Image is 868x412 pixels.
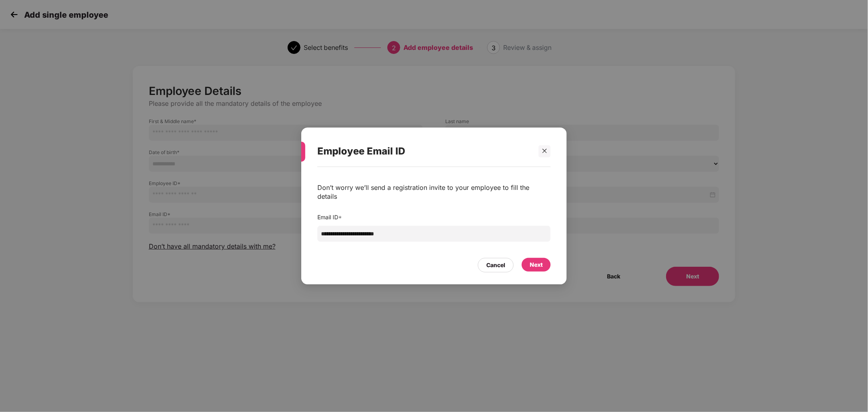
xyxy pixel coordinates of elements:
label: Email ID [317,214,342,220]
div: Cancel [486,261,505,270]
div: Employee Email ID [317,136,531,167]
span: close [542,148,547,154]
div: Don’t worry we’ll send a registration invite to your employee to fill the details [317,183,551,201]
div: Next [530,260,543,269]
